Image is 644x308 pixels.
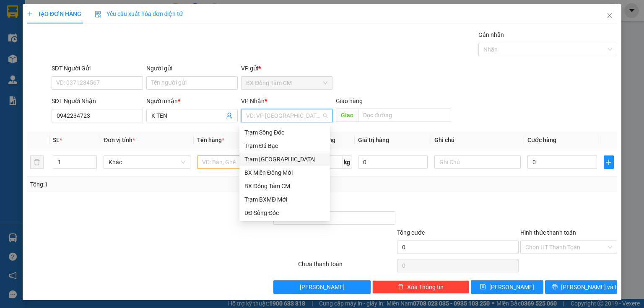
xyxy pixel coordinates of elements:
div: Trạm Sông Đốc [239,126,330,139]
div: Tổng: 1 [30,180,249,189]
div: Trạm Sài Gòn [239,153,330,166]
span: Yêu cầu xuất hóa đơn điện tử [95,10,183,17]
span: Đơn vị tính [104,137,135,143]
span: plus [27,11,33,17]
span: save [480,284,486,290]
button: Close [598,4,621,28]
span: VP Nhận [241,98,265,104]
div: DĐ Sông Đốc [244,208,325,217]
span: printer [552,284,558,290]
span: SL [53,137,60,143]
button: save[PERSON_NAME] [471,280,543,294]
span: close [606,12,613,19]
img: icon [95,11,101,18]
input: VD: Bàn, Ghế [197,155,283,169]
input: Dọc đường [358,109,451,122]
div: Chưa thanh toán [297,259,396,274]
label: Gán nhãn [478,31,504,38]
span: Giao hàng [336,98,363,104]
button: printer[PERSON_NAME] và In [545,280,618,294]
div: Trạm BXMĐ Mới [239,193,330,206]
div: SĐT Người Nhận [52,96,143,106]
div: Người nhận [146,96,238,106]
div: SĐT Người Gửi [52,64,143,73]
input: Ghi Chú [434,155,521,169]
div: VP gửi [241,64,332,73]
div: BX Đồng Tâm CM [244,181,325,191]
div: Người gửi [146,64,238,73]
button: delete [30,155,44,169]
label: Hình thức thanh toán [520,229,576,236]
div: DĐ Sông Đốc [239,206,330,220]
span: Xóa Thông tin [407,282,444,292]
div: Trạm Sông Đốc [244,128,325,137]
span: [PERSON_NAME] và In [561,282,620,292]
span: [PERSON_NAME] [489,282,534,292]
span: [PERSON_NAME] [300,282,345,292]
div: BX Miền Đông Mới [244,168,325,177]
span: Cước hàng [527,137,556,143]
span: Tên hàng [197,137,224,143]
span: user-add [226,112,233,119]
div: Trạm Đá Bạc [244,141,325,150]
span: Khác [109,156,185,168]
span: BX Đồng Tâm CM [246,77,327,89]
span: plus [604,159,613,166]
span: Giá trị hàng [358,137,389,143]
span: Giao [336,109,358,122]
div: Trạm BXMĐ Mới [244,195,325,204]
div: BX Miền Đông Mới [239,166,330,179]
div: BX Đồng Tâm CM [239,179,330,193]
th: Ghi chú [431,132,524,148]
div: Trạm Đá Bạc [239,139,330,153]
span: Tổng cước [397,229,425,236]
div: Trạm [GEOGRAPHIC_DATA] [244,155,325,164]
button: deleteXóa Thông tin [372,280,469,294]
input: 0 [358,155,428,169]
button: plus [604,155,614,169]
span: delete [398,284,404,290]
span: kg [343,155,351,169]
span: TẠO ĐƠN HÀNG [27,10,81,17]
button: [PERSON_NAME] [273,280,370,294]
